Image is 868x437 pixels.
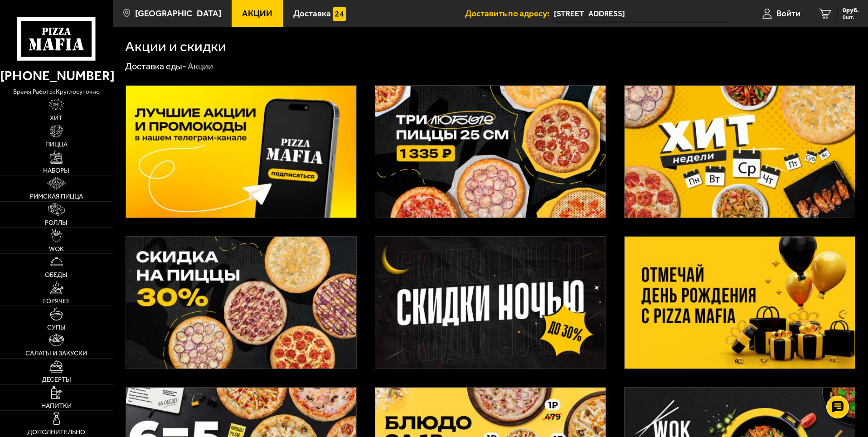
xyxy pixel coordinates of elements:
span: Наборы [43,167,69,174]
span: [GEOGRAPHIC_DATA] [135,9,221,18]
span: 0 руб. [843,7,859,14]
div: Акции [188,61,213,73]
span: Супы [47,324,66,330]
span: Римская пицца [30,193,83,199]
input: Ваш адрес доставки [554,5,727,22]
span: Роллы [45,219,68,226]
a: Доставка еды- [125,61,186,72]
span: Войти [776,9,800,18]
span: Напитки [41,403,72,409]
span: Пицца [45,141,68,147]
img: 15daf4d41897b9f0e9f617042186c801.svg [333,7,346,21]
span: Доставить по адресу: [465,9,554,18]
span: WOK [49,246,64,252]
h1: Акции и скидки [125,39,226,54]
span: Доставка [293,9,331,18]
span: Горячее [43,298,70,304]
span: Обеды [45,272,68,278]
span: 0 шт. [843,15,859,20]
span: Акции [242,9,272,18]
span: Дополнительно [27,429,85,435]
span: Десерты [42,376,71,383]
span: Хит [50,115,63,121]
span: Салаты и закуски [25,350,87,356]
